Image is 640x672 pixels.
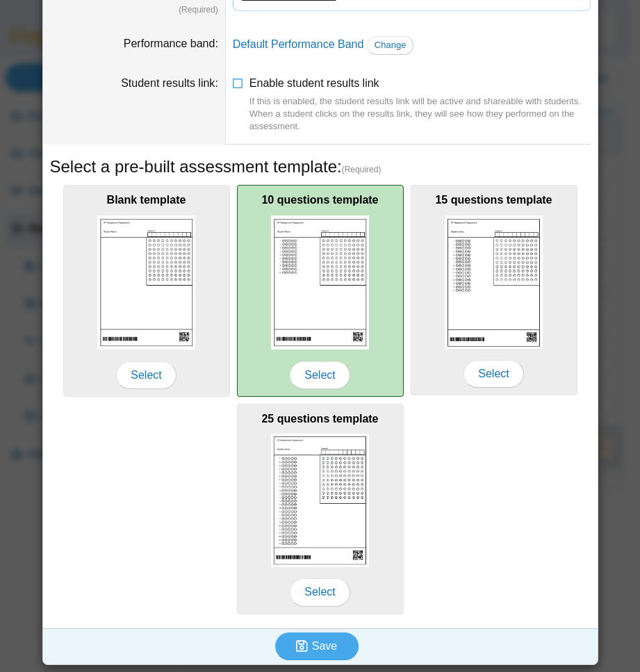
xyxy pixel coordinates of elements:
[121,77,218,89] label: Student results link
[50,4,218,16] dfn: (Required)
[375,40,407,50] span: Change
[107,194,186,206] b: Blank template
[116,361,176,389] span: Select
[290,361,350,389] span: Select
[249,77,591,133] span: Enable student results link
[290,578,350,606] span: Select
[312,640,337,652] span: Save
[445,215,543,349] img: scan_sheet_15_questions.png
[124,38,218,49] label: Performance band
[233,38,364,50] a: Default Performance Band
[271,215,370,350] img: scan_sheet_10_questions.png
[342,164,381,176] span: (Required)
[261,413,378,425] b: 25 questions template
[261,194,378,206] b: 10 questions template
[367,36,414,54] a: Change
[275,632,359,660] button: Save
[271,434,370,567] img: scan_sheet_25_questions.png
[50,155,591,179] h5: Select a pre-built assessment template:
[435,194,552,206] b: 15 questions template
[463,360,523,388] span: Select
[97,215,196,350] img: scan_sheet_blank.png
[249,95,591,133] div: If this is enabled, the student results link will be active and shareable with students. When a s...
